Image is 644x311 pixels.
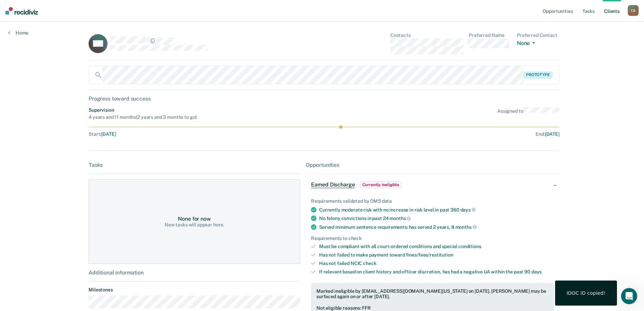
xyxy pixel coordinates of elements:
[89,162,300,168] div: Tasks
[469,32,511,38] dt: Preferred Name
[311,181,355,188] span: Earned Discharge
[89,114,197,120] div: 4 years and 11 months ( 2 years and 3 months to go )
[319,244,554,249] div: Must be compliant with all court-ordered conditions and special
[567,290,605,296] div: IDOC ID copied!
[101,131,116,137] span: [DATE]
[460,207,476,213] span: days
[621,288,637,304] iframe: Intercom live chat
[319,207,554,213] div: Currently moderate risk with no increase in risk level in past 360
[628,5,639,16] button: CB
[319,224,554,230] div: Served minimum sentence requirements: has served 2 years, 8
[311,198,554,204] div: Requirements validated by OMS data
[327,131,559,137] div: End :
[497,107,559,120] div: Assigned to
[390,32,463,38] dt: Contacts
[319,252,554,258] div: Has not failed to make payment toward
[628,5,639,16] div: C B
[531,269,542,274] span: days
[319,261,554,266] div: Has not failed NCIC
[363,261,376,266] span: check
[517,32,559,38] dt: Preferred Contact
[319,269,554,275] div: If relevant based on client history and officer discretion, has had a negative UA within the past 90
[165,222,224,228] div: New tasks will appear here.
[319,215,554,221] div: No felony convictions in past 24
[311,236,554,241] div: Requirements to check
[8,30,28,36] a: Home
[5,7,38,15] img: Recidiviz
[406,252,453,258] span: fines/fees/restitution
[89,269,300,276] div: Additional information
[455,224,477,230] span: months
[360,181,402,188] span: Currently ineligible
[89,107,197,113] div: Supervision
[306,174,559,196] div: Earned DischargeCurrently ineligible
[178,216,211,222] div: None for now
[545,131,559,137] span: [DATE]
[89,287,300,293] dt: Milestones
[389,216,411,221] span: months
[89,131,324,137] div: Start :
[458,244,481,249] span: conditions
[316,288,549,300] div: Marked ineligible by [EMAIL_ADDRESS][DOMAIN_NAME][US_STATE] on [DATE]. [PERSON_NAME] may be surfa...
[517,40,538,48] button: None
[306,162,559,168] div: Opportunities
[316,305,549,311] div: Not eligible reasons: FFR
[89,95,559,102] div: Progress toward success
